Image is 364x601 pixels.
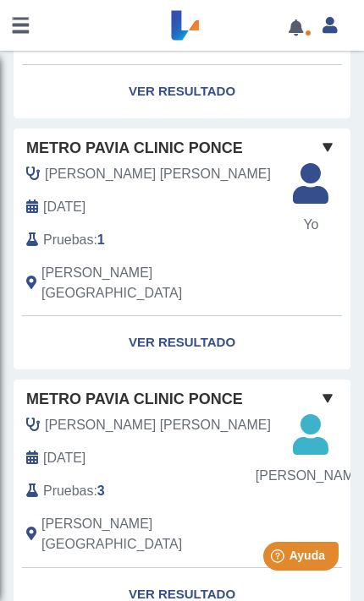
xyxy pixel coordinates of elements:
[213,535,345,582] iframe: Help widget launcher
[26,388,243,411] span: Metro Pavia Clinic Ponce
[14,65,350,118] a: Ver Resultado
[26,137,243,160] span: Metro Pavia Clinic Ponce
[283,215,339,235] span: Yo
[97,484,105,498] b: 3
[45,415,271,435] span: Oquendo Del Toro, Helen
[41,263,284,303] span: Ponce, PR
[41,514,284,555] span: Ponce, PR
[43,197,85,217] span: 2025-07-15
[43,481,93,501] span: Pruebas
[43,448,85,468] span: 2025-07-15
[14,230,297,250] div: :
[43,230,93,250] span: Pruebas
[14,481,297,501] div: :
[97,232,105,247] b: 1
[14,316,350,369] a: Ver Resultado
[45,164,271,184] span: Rodriguez Ramos, Ronald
